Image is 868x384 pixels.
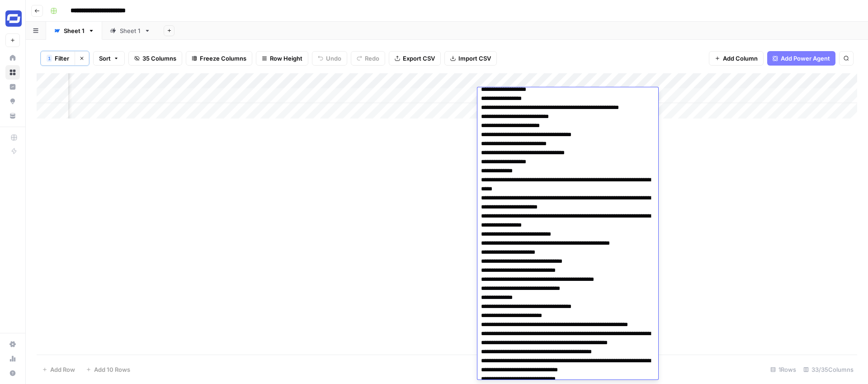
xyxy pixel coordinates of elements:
button: 35 Columns [128,51,182,66]
a: Home [5,51,20,65]
div: Sheet 1 [64,26,85,35]
span: Add Column [723,54,758,63]
span: 1 [48,55,51,62]
a: Sheet 1 [102,22,158,40]
span: Export CSV [403,54,435,63]
div: 1 [47,55,52,62]
span: 35 Columns [142,54,176,63]
a: Usage [5,351,20,366]
span: Sort [99,54,111,63]
a: Insights [5,80,20,94]
a: Your Data [5,109,20,123]
button: Sort [93,51,125,66]
button: Export CSV [389,51,441,66]
a: Sheet 1 [46,22,102,40]
button: Add Column [709,51,764,66]
button: Add 10 Rows [80,362,136,377]
button: 1Filter [41,51,75,66]
span: Add 10 Rows [94,365,130,374]
button: Add Row [37,362,80,377]
span: Add Power Agent [781,54,830,63]
a: Opportunities [5,94,20,109]
img: Synthesia Logo [5,10,22,27]
button: Help + Support [5,366,20,380]
button: Freeze Columns [186,51,252,66]
span: Redo [365,54,379,63]
span: Undo [326,54,341,63]
button: Add Power Agent [767,51,835,66]
span: Add Row [50,365,75,374]
a: Browse [5,65,20,80]
button: Import CSV [444,51,497,66]
span: Import CSV [458,54,491,63]
div: Sheet 1 [120,26,141,35]
div: 33/35 Columns [800,362,857,377]
button: Workspace: Synthesia [5,7,20,30]
a: Settings [5,337,20,351]
button: Redo [351,51,385,66]
div: 1 Rows [767,362,800,377]
button: Row Height [256,51,308,66]
span: Freeze Columns [200,54,246,63]
button: Undo [312,51,347,66]
span: Row Height [270,54,302,63]
span: Filter [55,54,69,63]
